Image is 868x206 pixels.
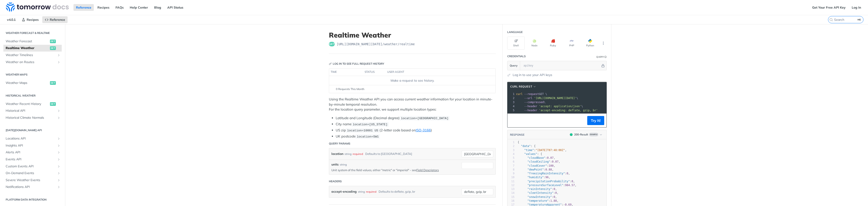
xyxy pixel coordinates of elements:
span: 0 [554,187,555,191]
span: "rainIntensity" [527,187,552,191]
span: : , [518,160,560,163]
span: Recipes [27,18,39,22]
button: Query [507,61,520,70]
a: Historical APIShow subpages for Historical API [3,107,62,114]
button: Ruby [544,37,562,50]
span: 0.07 [552,160,559,163]
button: Shell [507,37,525,50]
a: Realtime Weatherget [3,45,62,52]
a: Reference [42,16,68,23]
span: Realtime Weather [6,46,49,50]
span: get [50,46,56,50]
label: location [331,151,343,157]
div: 6 [507,160,514,164]
div: Headers [329,179,342,183]
div: Defaults to [GEOGRAPHIC_DATA] [365,151,412,157]
span: "data" [521,144,531,148]
button: Show subpages for Historical API [57,109,61,113]
h2: Historical Weather [3,94,62,98]
span: 0 [571,180,573,183]
span: 0 [555,191,557,194]
span: Historical API [6,109,56,113]
div: 200 - Result [574,133,588,137]
span: Alerts API [6,150,56,155]
span: curl [516,92,523,96]
span: "pressureSurfaceLevel" [527,184,563,187]
h2: Platform DATA integration [3,198,62,202]
span: Insights API [6,143,56,148]
button: Node [526,37,543,50]
button: 200200-ResultExample [568,132,604,137]
span: "freezingRainIntensity" [527,172,565,175]
span: "cloudBase" [527,156,545,159]
a: Blog [152,4,164,11]
span: : , [518,168,554,171]
i: Information [604,56,607,58]
div: 9 [507,172,514,175]
a: Help Center [127,4,151,11]
span: 984.57 [565,184,575,187]
span: Custom Events API [6,164,56,169]
span: Weather Forecast [6,39,49,44]
div: Defaults to deflate, gzip, br [379,188,415,195]
a: Severe Weather EventsShow subpages for Severe Weather Events [3,177,62,184]
li: Latitude and Longitude (Decimal degree) [336,116,496,121]
th: user agent [386,69,486,76]
div: Language [507,30,523,34]
span: : , [518,176,550,179]
div: 15 [507,195,514,199]
a: Log In [849,4,863,11]
div: string [340,163,347,167]
span: --header [524,109,537,112]
h1: Realtime Weather [329,31,496,39]
button: Show subpages for Alerts API [57,151,61,154]
span: --request [524,92,539,96]
div: 3 [507,100,515,104]
span: Historical Climate Normals [6,116,56,120]
div: string [344,151,351,157]
button: Show subpages for Insights API [57,144,61,147]
svg: Key [329,62,332,65]
span: "cloudCover" [527,164,547,167]
span: "precipitationProbability" [527,180,570,183]
li: US zip (2-letter code based on ) [336,128,496,133]
span: get [329,42,335,46]
p: Unit system of the field values, either "metric" or "imperial" - see [331,168,455,172]
h2: Weather Maps [3,73,62,77]
a: On-Demand EventsShow subpages for On-Demand Events [3,170,62,177]
span: 'accept: application/json' [539,105,581,108]
div: Log in to see full request history [329,62,384,66]
div: 16 [507,199,514,203]
input: apikey [521,61,601,70]
button: Show subpages for Weather Timelines [57,53,61,57]
span: : , [518,172,570,175]
a: Recipes [95,4,112,11]
a: Weather Recent Historyget [3,101,62,107]
span: : , [518,180,575,183]
div: 1 [507,140,514,144]
div: 3 [507,148,514,152]
div: 10 [507,175,514,179]
div: 5 [507,108,515,112]
button: Show subpages for On-Demand Events [57,171,61,175]
div: 13 [507,187,514,191]
span: Weather Timelines [6,53,56,57]
span: --header [524,105,537,108]
li: City name [336,122,496,127]
span: 1.88 [550,199,557,202]
kbd: ⌘K [856,17,862,22]
span: v4.0.1 [5,16,18,23]
button: Copy to clipboard [510,117,516,124]
a: API Status [165,4,186,11]
span: On-Demand Events [6,171,56,175]
svg: More ellipsis [601,41,605,45]
span: 'accept-encoding: deflate, gzip, br' [539,109,598,112]
div: 2 [507,96,515,100]
a: Notifications APIShow subpages for Notifications API [3,184,62,190]
button: Show subpages for Severe Weather Events [57,178,61,182]
span: cURL Request [510,85,532,89]
span: Weather Recent History [6,102,49,106]
span: : , [518,191,559,194]
span: location=SW1 [357,135,379,138]
th: time [329,69,363,76]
